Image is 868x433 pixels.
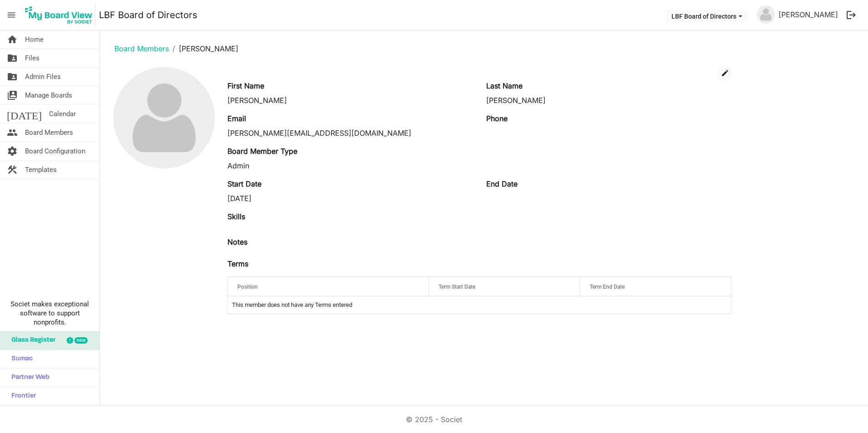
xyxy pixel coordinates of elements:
[22,4,99,26] a: My Board View Logo
[227,211,245,222] label: Skills
[775,5,842,24] a: [PERSON_NAME]
[590,284,625,290] span: Term End Date
[227,146,297,157] label: Board Member Type
[25,68,61,86] span: Admin Files
[7,161,18,179] span: construction
[227,113,246,124] label: Email
[99,6,197,24] a: LBF Board of Directors
[237,284,258,290] span: Position
[4,300,95,327] span: Societ makes exceptional software to support nonprofits.
[439,284,475,290] span: Term Start Date
[227,258,248,269] label: Terms
[486,113,508,124] label: Phone
[227,95,473,106] div: [PERSON_NAME]
[25,86,72,104] span: Manage Boards
[7,387,36,405] span: Frontier
[227,178,261,189] label: Start Date
[25,161,57,179] span: Templates
[3,6,20,24] span: menu
[7,68,18,86] span: folder_shared
[22,4,95,26] img: My Board View Logo
[721,69,729,77] span: edit
[227,160,473,171] div: Admin
[25,49,39,67] span: Files
[227,193,473,204] div: [DATE]
[25,142,85,160] span: Board Configuration
[113,67,215,168] img: no-profile-picture.svg
[842,5,861,25] button: logout
[227,128,473,138] div: [PERSON_NAME][EMAIL_ADDRESS][DOMAIN_NAME]
[25,30,44,49] span: Home
[486,95,731,106] div: [PERSON_NAME]
[486,178,518,189] label: End Date
[486,80,523,91] label: Last Name
[227,236,247,247] label: Notes
[7,142,18,160] span: settings
[7,369,49,387] span: Partner Web
[7,86,18,104] span: switch_account
[7,331,55,349] span: Glass Register
[49,105,76,123] span: Calendar
[406,415,462,424] a: © 2025 - Societ
[227,80,264,91] label: First Name
[7,350,33,368] span: Sumac
[7,49,18,67] span: folder_shared
[7,105,42,123] span: [DATE]
[228,296,731,314] td: This member does not have any Terms entered
[719,67,731,80] button: edit
[7,30,18,49] span: home
[666,10,748,22] button: LBF Board of Directors dropdownbutton
[25,123,73,142] span: Board Members
[169,43,238,54] li: [PERSON_NAME]
[7,123,18,142] span: people
[74,337,88,344] div: new
[757,5,775,24] img: no-profile-picture.svg
[114,44,169,53] a: Board Members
